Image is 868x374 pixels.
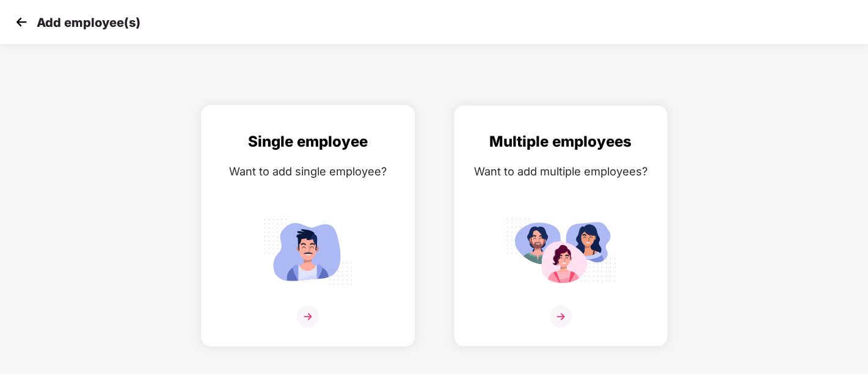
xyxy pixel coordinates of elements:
[297,306,319,328] img: svg+xml;base64,PHN2ZyB4bWxucz0iaHR0cDovL3d3dy53My5vcmcvMjAwMC9zdmciIHdpZHRoPSIzNiIgaGVpZ2h0PSIzNi...
[253,213,363,290] img: svg+xml;base64,PHN2ZyB4bWxucz0iaHR0cDovL3d3dy53My5vcmcvMjAwMC9zdmciIGlkPSJTaW5nbGVfZW1wbG95ZWUiIH...
[214,163,402,180] div: Want to add single employee?
[12,13,31,31] img: svg+xml;base64,PHN2ZyB4bWxucz0iaHR0cDovL3d3dy53My5vcmcvMjAwMC9zdmciIHdpZHRoPSIzMCIgaGVpZ2h0PSIzMC...
[37,15,140,30] p: Add employee(s)
[214,130,402,153] div: Single employee
[467,130,655,153] div: Multiple employees
[550,306,572,328] img: svg+xml;base64,PHN2ZyB4bWxucz0iaHR0cDovL3d3dy53My5vcmcvMjAwMC9zdmciIHdpZHRoPSIzNiIgaGVpZ2h0PSIzNi...
[467,163,655,180] div: Want to add multiple employees?
[506,213,616,290] img: svg+xml;base64,PHN2ZyB4bWxucz0iaHR0cDovL3d3dy53My5vcmcvMjAwMC9zdmciIGlkPSJNdWx0aXBsZV9lbXBsb3llZS...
